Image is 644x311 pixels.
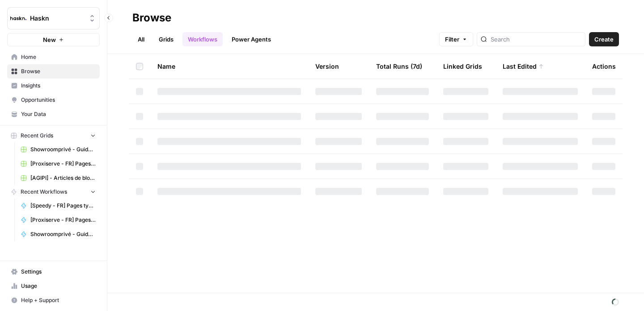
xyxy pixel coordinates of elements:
span: Usage [21,282,96,290]
span: Recent Grids [21,132,53,140]
a: Settings [7,265,100,279]
a: [Proxiserve - FR] Pages catégories - 800 mots sans FAQ Grid [17,157,100,171]
span: Showroomprivé - Guide d'achat de 800 mots Grid [30,145,96,153]
button: Recent Grids [7,129,100,142]
button: Filter [439,32,473,46]
a: [Proxiserve - FR] Pages catégories - 800 mots sans FAQ [17,213,100,227]
button: Recent Workflows [7,185,100,199]
a: Usage [7,279,100,293]
div: Version [315,54,339,79]
button: Help + Support [7,293,100,307]
div: Last Edited [503,54,544,79]
span: Opportunities [21,96,96,104]
a: Insights [7,79,100,93]
span: New [43,35,56,44]
a: Workflows [182,32,223,46]
button: New [7,33,100,46]
a: Power Agents [226,32,276,46]
span: Browse [21,67,96,75]
a: Opportunities [7,93,100,107]
span: Haskn [30,14,84,23]
span: [Proxiserve - FR] Pages catégories - 800 mots sans FAQ Grid [30,160,96,168]
a: Browse [7,64,100,79]
span: Help + Support [21,296,96,304]
div: Actions [592,54,616,79]
span: Showroomprivé - Guide d'achat de 800 mots [30,230,96,238]
div: Linked Grids [443,54,482,79]
span: Home [21,53,96,61]
span: Settings [21,268,96,276]
a: Your Data [7,107,100,121]
span: Create [594,35,614,44]
span: [AGIPI] - Articles de blog - Optimisations Grid [30,174,96,182]
button: Create [589,32,619,46]
a: [AGIPI] - Articles de blog - Optimisations Grid [17,171,100,185]
span: Filter [445,35,459,44]
div: Total Runs (7d) [376,54,422,79]
span: Your Data [21,110,96,118]
span: [Proxiserve - FR] Pages catégories - 800 mots sans FAQ [30,216,96,224]
a: [Speedy - FR] Pages type de pneu & prestation - 800 mots [17,199,100,213]
a: Home [7,50,100,64]
a: Showroomprivé - Guide d'achat de 800 mots Grid [17,142,100,157]
a: Grids [153,32,179,46]
input: Search [491,35,581,44]
a: Showroomprivé - Guide d'achat de 800 mots [17,227,100,241]
a: All [132,32,150,46]
div: Browse [132,11,171,25]
span: Insights [21,82,96,90]
span: [Speedy - FR] Pages type de pneu & prestation - 800 mots [30,202,96,210]
button: Workspace: Haskn [7,7,100,29]
img: Haskn Logo [10,10,26,26]
div: Name [157,54,301,79]
span: Recent Workflows [21,188,67,196]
